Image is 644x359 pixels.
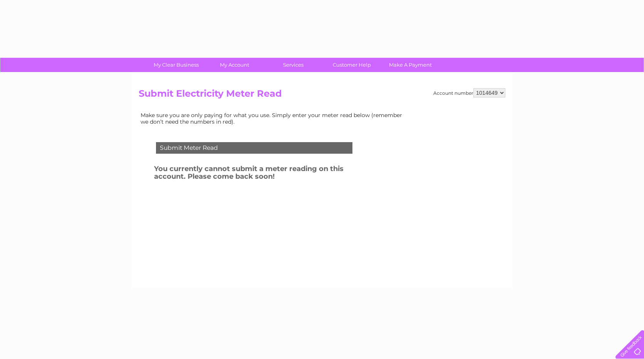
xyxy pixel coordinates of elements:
div: Submit Meter Read [156,142,352,154]
a: Make A Payment [379,58,442,72]
a: My Account [203,58,267,72]
a: My Clear Business [144,58,208,72]
h3: You currently cannot submit a meter reading on this account. Please come back soon! [154,163,373,185]
h2: Submit Electricity Meter Read [139,88,505,103]
a: Customer Help [320,58,384,72]
div: Account number [433,88,505,97]
td: Make sure you are only paying for what you use. Simply enter your meter read below (remember we d... [139,110,408,126]
a: Services [262,58,325,72]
